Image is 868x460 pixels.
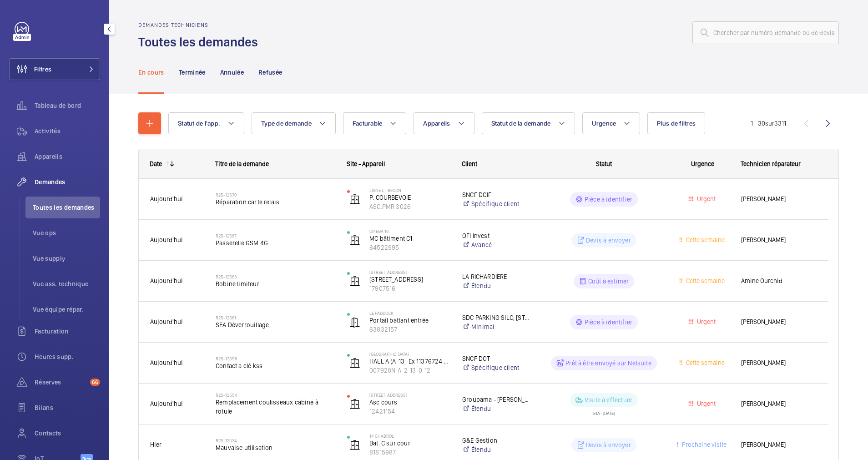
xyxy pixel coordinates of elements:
[216,315,335,320] h2: R25-12561
[349,194,360,205] img: elevator.svg
[647,112,705,134] button: Plus de filtres
[33,228,100,238] span: Vue ops
[35,177,100,187] span: Demandes
[462,281,532,290] a: Étendu
[369,351,450,357] p: [GEOGRAPHIC_DATA]
[741,276,817,286] span: Amine Ourchid
[585,395,632,404] p: Visite à effectuer
[369,269,450,275] p: [STREET_ADDRESS]
[349,440,360,450] img: elevator.svg
[150,400,183,407] span: Aujourd'hui
[462,272,532,281] p: LA RICHARDIERE
[178,120,220,127] span: Statut de l'app.
[347,160,385,167] span: Site - Appareil
[349,235,360,246] img: elevator.svg
[695,318,716,325] span: Urgent
[684,359,725,366] span: Cette semaine
[216,233,335,238] h2: R25-12567
[349,317,360,328] img: automatic_door.svg
[35,352,100,361] span: Heures supp.
[692,21,839,44] input: Chercher par numéro demande ou de devis
[741,235,817,245] span: [PERSON_NAME]
[138,22,263,28] h2: Demandes techniciens
[138,68,164,77] p: En cours
[462,240,532,249] a: Avancé
[9,58,100,80] button: Filtres
[369,325,450,334] p: 63832157
[684,236,725,243] span: Cette semaine
[150,441,161,448] span: Hier
[462,354,532,363] p: SNCF DOT
[741,317,817,327] span: [PERSON_NAME]
[596,160,612,167] span: Statut
[414,112,474,134] button: Appareils
[35,327,100,336] span: Facturation
[33,254,100,263] span: Vue supply
[138,34,263,51] h1: Toutes les demandes
[150,277,183,284] span: Aujourd'hui
[369,433,450,439] p: 14 Chabrol
[369,187,450,193] p: Ligne L - BECON
[34,65,51,74] span: Filtres
[216,361,335,370] span: Contact a clé kss
[586,440,631,450] p: Devis à envoyer
[741,160,801,167] span: Technicien réparateur
[369,243,450,252] p: 64522995
[349,399,360,409] img: elevator.svg
[35,101,100,110] span: Tableau de bord
[35,429,100,438] span: Contacts
[369,202,450,211] p: ASC.PMR 3026
[349,358,360,369] img: elevator.svg
[349,276,360,287] img: elevator.svg
[216,443,335,452] span: Mauvaise utilisation
[220,68,244,77] p: Annulée
[369,407,450,416] p: 12421154
[462,313,532,322] p: SDC PARKING SILO, [STREET_ADDRESS]
[585,318,632,327] p: Pièce à identifier
[462,190,532,199] p: SNCF DGIF
[353,120,383,127] span: Facturable
[582,112,641,134] button: Urgence
[462,436,532,445] p: G&E Gestion
[216,197,335,207] span: Réparation carte relais
[168,112,244,134] button: Statut de l'app.
[216,438,335,443] h2: R25-12534
[765,120,774,127] span: sur
[369,448,450,457] p: 81815987
[369,275,450,284] p: [STREET_ADDRESS]
[258,68,282,77] p: Refusée
[369,234,450,243] p: MC bâtiment C1
[216,192,335,197] h2: R25-12570
[586,236,631,245] p: Devis à envoyer
[462,160,477,167] span: Client
[216,320,335,329] span: SEA Déverrouillage
[369,439,450,448] p: Bat. C sur cour
[215,160,269,167] span: Titre de la demande
[462,404,532,413] a: Étendu
[150,318,183,325] span: Aujourd'hui
[684,277,725,284] span: Cette semaine
[695,195,716,202] span: Urgent
[179,68,206,77] p: Terminée
[252,112,336,134] button: Type de demande
[33,203,100,212] span: Toutes les demandes
[691,160,714,167] span: Urgence
[35,152,100,161] span: Appareils
[751,120,786,126] span: 1 - 30 3311
[261,120,312,127] span: Type de demande
[369,310,450,316] p: Le Paddock
[35,126,100,136] span: Activités
[35,378,86,387] span: Réserves
[585,195,632,204] p: Pièce à identifier
[462,322,532,331] a: Minimal
[741,399,817,409] span: [PERSON_NAME]
[33,279,100,288] span: Vue ass. technique
[369,392,450,398] p: [STREET_ADDRESS]
[491,120,551,127] span: Statut de la demande
[150,359,183,366] span: Aujourd'hui
[33,305,100,314] span: Vue équipe répar.
[741,358,817,368] span: [PERSON_NAME]
[462,445,532,454] a: Étendu
[150,195,183,202] span: Aujourd'hui
[216,356,335,361] h2: R25-12558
